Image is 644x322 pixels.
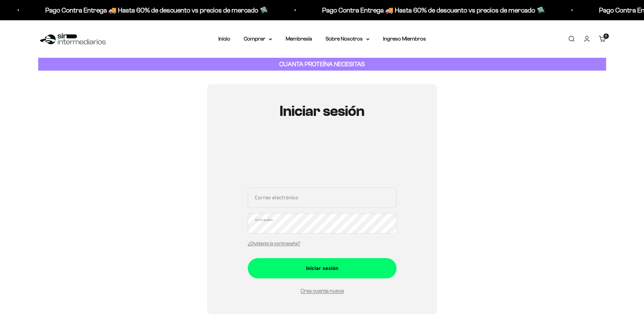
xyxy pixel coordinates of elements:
[605,34,607,38] span: 5
[248,241,300,246] a: ¿Olvidaste la contraseña?
[326,34,369,43] summary: Sobre Nosotros
[301,288,344,294] a: Crea cuenta nueva
[45,5,268,16] p: Pago Contra Entrega 🚚 Hasta 60% de descuento vs precios de mercado 🛸
[248,258,397,278] button: Iniciar sesión
[279,60,365,68] strong: CUANTA PROTEÍNA NECESITAS
[218,36,230,42] a: Inicio
[244,34,272,43] summary: Comprar
[383,36,426,42] a: Ingreso Miembros
[261,264,383,273] div: Iniciar sesión
[248,139,397,179] iframe: Social Login Buttons
[322,5,545,16] p: Pago Contra Entrega 🚚 Hasta 60% de descuento vs precios de mercado 🛸
[286,36,312,42] a: Membresía
[248,103,397,119] h1: Iniciar sesión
